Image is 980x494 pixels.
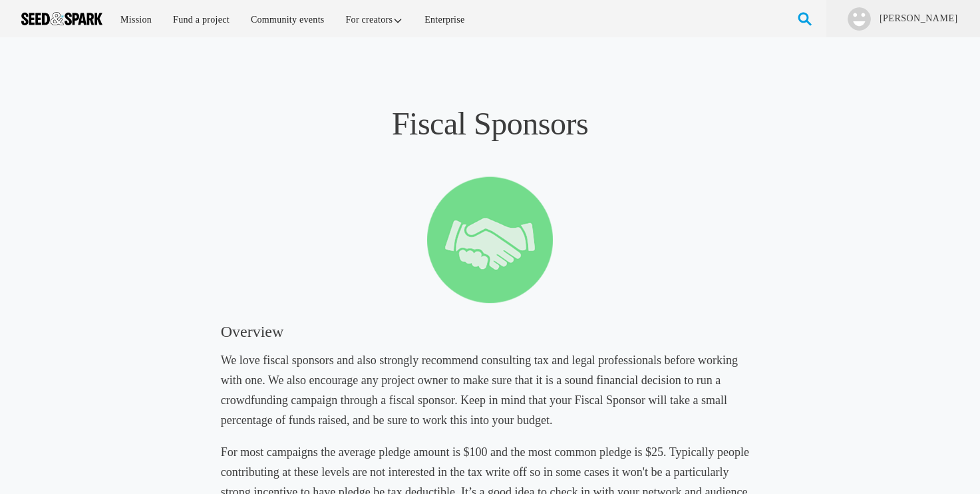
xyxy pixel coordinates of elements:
img: Seed amp; Spark [21,12,102,25]
h5: We love fiscal sponsors and also strongly recommend consulting tax and legal professionals before... [221,350,760,430]
a: Fund a project [164,5,239,34]
h1: Fiscal Sponsors [221,104,760,144]
img: user.png [848,7,871,31]
a: Community events [242,5,334,34]
h3: Overview [221,321,760,342]
a: For creators [337,5,413,34]
a: Enterprise [415,5,474,34]
img: fiscal sponsor [427,176,553,304]
a: [PERSON_NAME] [878,12,959,25]
a: Mission [111,5,161,34]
